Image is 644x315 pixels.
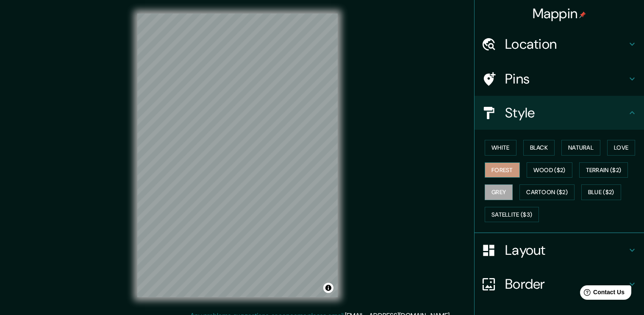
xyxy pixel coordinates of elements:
div: Pins [475,62,644,96]
div: Style [475,96,644,130]
button: Black [523,140,555,156]
h4: Border [505,276,627,293]
button: Blue ($2) [581,184,621,200]
div: Border [475,267,644,301]
button: White [485,140,516,156]
button: Satellite ($3) [485,207,539,223]
button: Wood ($2) [527,162,572,178]
h4: Layout [505,242,627,259]
iframe: Help widget launcher [569,282,635,306]
button: Forest [485,162,520,178]
button: Love [607,140,635,156]
div: Layout [475,233,644,267]
h4: Pins [505,70,627,87]
button: Grey [485,184,513,200]
canvas: Map [137,14,338,297]
h4: Style [505,104,627,121]
button: Toggle attribution [323,283,333,293]
h4: Mappin [533,5,586,22]
button: Terrain ($2) [579,162,628,178]
button: Natural [561,140,600,156]
div: Location [475,27,644,61]
h4: Location [505,36,627,53]
img: pin-icon.png [579,11,586,18]
button: Cartoon ($2) [519,184,575,200]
